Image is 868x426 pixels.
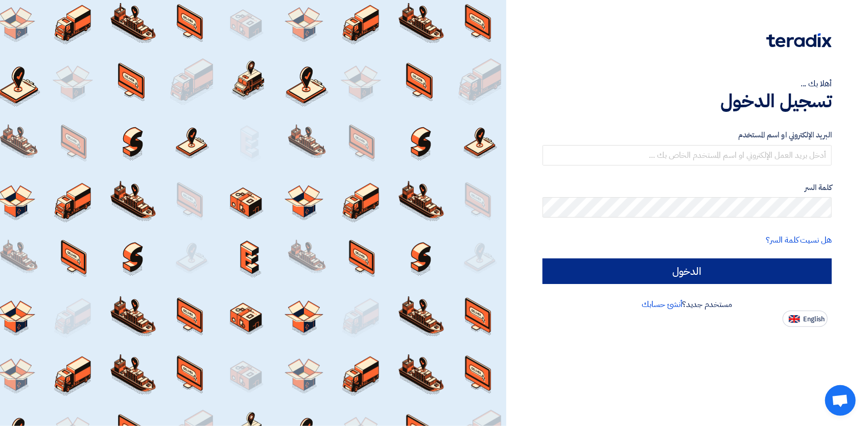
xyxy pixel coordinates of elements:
a: أنشئ حسابك [642,298,683,311]
div: مستخدم جديد؟ [543,298,832,311]
label: كلمة السر [543,182,832,194]
h1: تسجيل الدخول [543,90,832,112]
span: English [803,316,825,323]
label: البريد الإلكتروني او اسم المستخدم [543,129,832,141]
input: أدخل بريد العمل الإلكتروني او اسم المستخدم الخاص بك ... [543,145,832,165]
img: Teradix logo [766,33,832,48]
div: أهلا بك ... [543,78,832,90]
button: English [783,311,828,327]
a: Open chat [825,385,856,416]
input: الدخول [543,258,832,284]
a: هل نسيت كلمة السر؟ [766,234,832,246]
img: en-US.png [789,315,800,323]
